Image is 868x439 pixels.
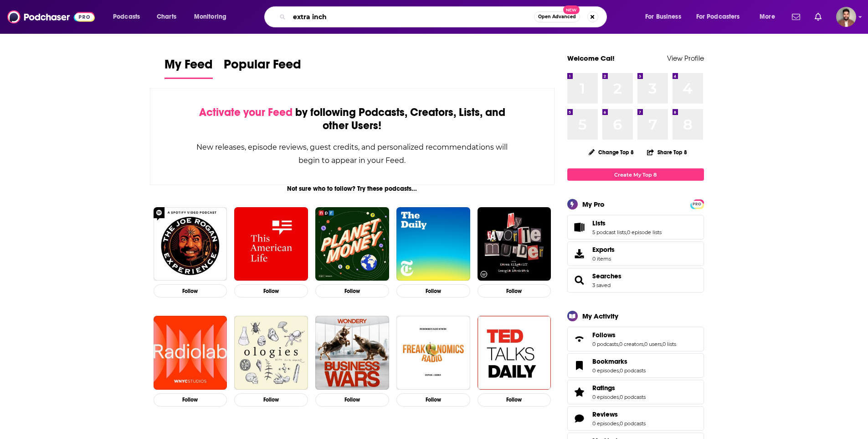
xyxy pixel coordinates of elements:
img: Freakonomics Radio [396,316,470,390]
span: 0 items [592,256,615,262]
a: The Joe Rogan Experience [154,207,227,281]
div: Search podcasts, credits, & more... [273,6,616,27]
button: Follow [315,393,389,407]
span: PRO [692,201,703,208]
a: 0 podcasts [620,367,646,374]
a: Follows [592,331,676,339]
span: , [619,420,620,427]
a: Follows [570,333,589,345]
span: , [619,394,620,400]
a: Searches [592,272,621,280]
button: Open AdvancedNew [534,11,580,22]
a: Business Wars [315,316,389,390]
a: Charts [151,10,182,24]
span: For Business [645,10,681,23]
a: This American Life [234,207,308,281]
button: Follow [315,284,389,298]
span: Bookmarks [592,357,627,366]
a: 0 podcasts [620,394,646,400]
span: My Feed [164,57,213,78]
img: Podchaser - Follow, Share and Rate Podcasts [7,8,95,26]
span: For Podcasters [696,10,740,23]
span: New [563,5,580,14]
button: open menu [690,10,753,24]
span: Searches [567,268,704,293]
a: Bookmarks [570,359,589,372]
span: Lists [592,219,606,227]
button: Show profile menu [836,7,856,27]
a: PRO [692,200,703,207]
img: The Daily [396,207,470,281]
span: , [618,341,619,347]
span: Follows [592,331,616,339]
a: Ratings [570,386,589,398]
a: 0 episodes [592,367,619,374]
button: Follow [396,284,470,298]
a: Ratings [592,384,646,392]
span: Follows [567,327,704,351]
span: Popular Feed [224,57,301,78]
a: 0 episodes [592,420,619,427]
button: Change Top 8 [583,146,640,158]
span: More [760,10,775,23]
span: Podcasts [113,10,140,23]
button: Follow [478,393,551,407]
a: 0 creators [619,341,643,347]
a: Reviews [592,410,646,418]
a: 0 episode lists [627,229,662,235]
div: New releases, episode reviews, guest credits, and personalized recommendations will begin to appe... [196,141,509,167]
a: 0 podcasts [620,420,646,427]
img: Ologies with Alie Ward [234,316,308,390]
button: Follow [154,393,227,407]
a: 0 episodes [592,394,619,400]
a: Exports [567,241,704,266]
button: Follow [478,284,551,298]
div: My Activity [582,312,618,320]
button: open menu [107,10,152,24]
span: Exports [570,247,589,260]
img: Planet Money [315,207,389,281]
span: Ratings [567,380,704,404]
div: My Pro [582,200,605,209]
a: Searches [570,274,589,287]
span: Monitoring [194,10,226,23]
button: open menu [639,10,693,24]
a: View Profile [667,54,704,63]
a: 5 podcast lists [592,229,626,235]
span: Charts [157,10,176,23]
a: Welcome Cal! [567,54,615,63]
a: 0 lists [663,341,676,347]
button: open menu [753,10,786,24]
img: TED Talks Daily [478,316,551,390]
button: Follow [396,393,470,407]
img: Radiolab [154,316,227,390]
a: Reviews [570,412,589,425]
a: Popular Feed [224,57,301,79]
span: , [619,367,620,374]
a: Bookmarks [592,357,646,366]
span: , [662,341,663,347]
img: User Profile [836,7,856,27]
div: by following Podcasts, Creators, Lists, and other Users! [196,106,509,132]
a: 0 users [644,341,662,347]
button: Follow [154,284,227,298]
input: Search podcasts, credits, & more... [289,10,534,24]
span: Reviews [592,410,618,418]
button: Follow [234,393,308,407]
a: My Feed [164,57,213,79]
span: Reviews [567,406,704,431]
button: Follow [234,284,308,298]
span: Exports [592,246,615,254]
a: Lists [570,221,589,234]
img: My Favorite Murder with Karen Kilgariff and Georgia Hardstark [478,207,551,281]
span: Open Advanced [538,15,576,19]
